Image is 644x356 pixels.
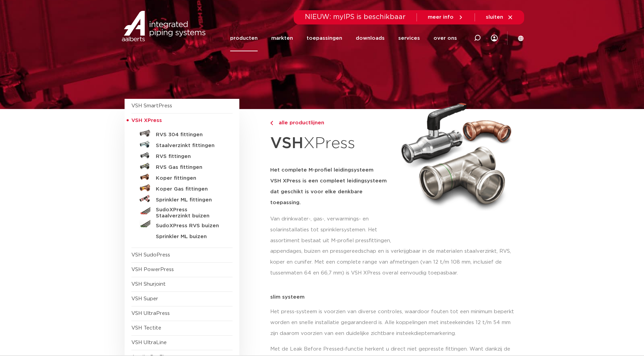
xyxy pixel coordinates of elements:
[434,25,457,51] a: over ons
[156,186,223,192] h5: Koper Gas fittingen
[230,25,457,51] nav: Menu
[271,25,293,51] a: markten
[270,130,393,157] h1: XPress
[356,25,385,51] a: downloads
[156,132,223,138] h5: RVS 304 fittingen
[270,295,520,300] p: slim systeem
[156,234,223,240] h5: Sprinkler ML buizen
[131,311,170,316] a: VSH UltraPress
[131,340,167,345] a: VSH UltraLine
[156,164,223,171] h5: RVS Gas fittingen
[428,15,454,20] span: meer info
[156,143,223,149] h5: Staalverzinkt fittingen
[131,230,233,241] a: Sprinkler ML buizen
[156,223,223,229] h5: SudoXPress RVS buizen
[156,207,223,219] h5: SudoXPress Staalverzinkt buizen
[131,103,172,108] a: VSH SmartPress
[131,193,233,204] a: Sprinkler ML fittingen
[131,161,233,172] a: RVS Gas fittingen
[156,154,223,160] h5: RVS fittingen
[131,267,174,272] a: VSH PowerPress
[131,139,233,150] a: Staalverzinkt fittingen
[275,120,324,125] span: alle productlijnen
[307,25,342,51] a: toepassingen
[270,165,393,208] h5: Het complete M-profiel leidingsysteem VSH XPress is een compleet leidingsysteem dat geschikt is v...
[270,246,520,279] p: appendages, buizen en pressgereedschap en is verkrijgbaar in de materialen staalverzinkt, RVS, ko...
[131,204,233,219] a: SudoXPress Staalverzinkt buizen
[230,25,258,51] a: producten
[131,172,233,182] a: Koper fittingen
[131,296,158,301] a: VSH Super
[131,252,170,257] a: VSH SudoPress
[486,14,513,20] a: sluiten
[270,119,393,127] a: alle productlijnen
[156,175,223,181] h5: Koper fittingen
[131,128,233,139] a: RVS 304 fittingen
[131,150,233,161] a: RVS fittingen
[270,136,303,151] strong: VSH
[156,197,223,203] h5: Sprinkler ML fittingen
[486,15,503,20] span: sluiten
[428,14,464,20] a: meer info
[398,25,420,51] a: services
[305,14,406,20] span: NIEUW: myIPS is beschikbaar
[270,306,520,339] p: Het press-systeem is voorzien van diverse controles, waardoor fouten tot een minimum beperkt word...
[131,182,233,193] a: Koper Gas fittingen
[270,121,273,125] img: chevron-right.svg
[131,219,233,230] a: SudoXPress RVS buizen
[131,282,166,287] a: VSH Shurjoint
[270,214,393,246] p: Van drinkwater-, gas-, verwarmings- en solarinstallaties tot sprinklersystemen. Het assortiment b...
[131,325,161,331] a: VSH Tectite
[131,118,162,123] span: VSH XPress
